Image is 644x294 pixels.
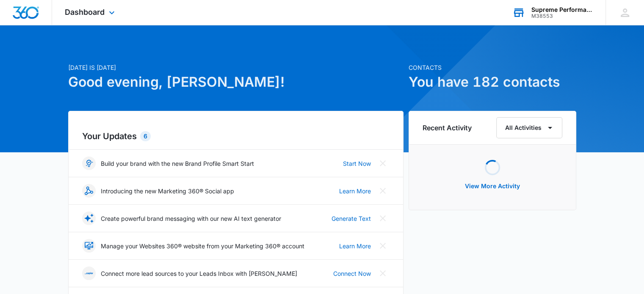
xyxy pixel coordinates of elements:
a: Connect Now [333,269,371,278]
a: Learn More [339,187,371,195]
button: Close [376,157,390,170]
p: Build your brand with the new Brand Profile Smart Start [101,159,254,168]
button: Close [376,239,390,253]
a: Generate Text [332,214,371,223]
h6: Recent Activity [423,123,472,133]
p: Create powerful brand messaging with our new AI text generator [101,214,281,223]
button: Close [376,212,390,225]
button: All Activities [496,117,562,138]
div: 6 [140,131,151,141]
button: Close [376,184,390,198]
span: Dashboard [65,8,105,16]
p: Manage your Websites 360® website from your Marketing 360® account [101,242,304,250]
div: account id [531,13,593,19]
p: Contacts [409,63,576,72]
a: Start Now [343,159,371,168]
h1: You have 182 contacts [409,72,576,92]
p: Introducing the new Marketing 360® Social app [101,187,234,195]
h2: Your Updates [82,130,390,143]
p: [DATE] is [DATE] [68,63,404,72]
p: Connect more lead sources to your Leads Inbox with [PERSON_NAME] [101,269,297,278]
a: Learn More [339,242,371,250]
h1: Good evening, [PERSON_NAME]! [68,72,404,92]
button: View More Activity [456,176,528,196]
div: account name [531,6,593,13]
button: Close [376,267,390,280]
